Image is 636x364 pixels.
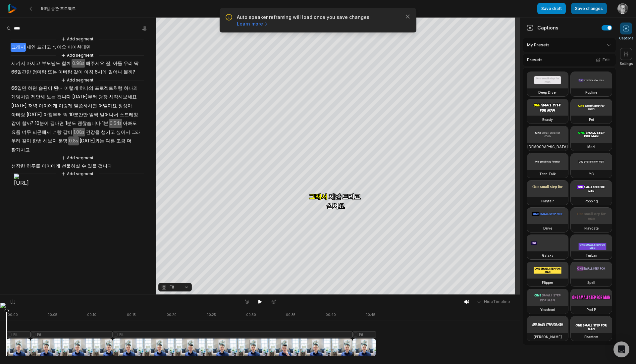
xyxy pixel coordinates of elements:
span: 한번 [32,136,42,145]
span: [DATE]와는 [79,136,105,145]
div: Captions [527,24,558,31]
span: 선물하실 [61,162,81,171]
span: 66일만 [11,84,27,93]
button: Edit [594,56,612,64]
span: 길다면 [49,119,65,128]
span: 10분간만 [69,110,88,119]
button: HideTimeline [474,297,512,307]
button: Add segment [60,77,95,84]
div: Open Intercom Messenger [613,341,629,357]
span: 건강을 [85,128,100,137]
span: 부모님도 [41,59,61,68]
span: 다른 [105,136,116,145]
span: 하나의 [123,84,138,93]
span: 당장 [98,92,108,101]
span: 딸, [105,59,112,68]
span: 너랑 [52,128,62,137]
span: 아들 [112,59,123,68]
span: 아침 [83,68,94,77]
button: Settings [620,48,633,66]
h3: Deep Diver [538,90,557,95]
span: 1분도 [65,119,77,128]
span: 함께 [61,59,72,68]
span: 아빠도 [122,119,137,128]
button: Fit [158,283,192,291]
span: 하나의 [79,84,94,93]
h3: Turban [586,253,597,258]
button: [URL] [14,174,29,187]
span: 6시에 [94,68,108,77]
h3: Spell [587,280,595,285]
span: 아이한테만 [67,43,91,52]
span: 하루를 [26,162,41,171]
span: 우리 [123,59,133,68]
span: 조금 [116,136,126,145]
span: 0.54s [109,119,122,128]
span: 피곤해서 [32,128,52,137]
span: 그래서 [11,43,26,52]
span: 아빠랑 [58,68,73,77]
span: 그래 [131,128,141,137]
div: My Presets [523,38,616,52]
span: [DATE] [11,101,27,110]
h3: Galaxy [542,253,554,258]
span: 보는 [46,92,56,101]
h3: YC [589,171,594,177]
span: 일어나서 [99,110,119,119]
span: 딱 [133,59,139,68]
span: [DATE]부터 [72,92,98,101]
span: 해주세요 [85,59,105,68]
p: Auto speaker reframing will load once you save changes. [237,14,399,27]
span: 분명 [58,136,68,145]
span: 프로젝트처럼 [94,84,123,93]
span: 싶어서 [116,128,131,137]
span: 할까? [21,119,34,128]
span: 1.08s [73,128,85,137]
span: 습관이 [38,84,53,93]
h3: Pod P [587,307,596,312]
span: Fit [170,284,174,290]
h3: Youshaei [540,307,555,312]
h3: Beasty [542,117,553,122]
h3: Playfair [541,198,554,204]
span: Settings [620,61,633,66]
span: 0.8s [68,136,79,145]
button: Captions [619,23,633,41]
h3: Playdate [584,226,599,231]
span: 이렇게 [64,84,79,93]
h3: Flipper [542,280,553,285]
button: Add segment [60,35,95,43]
span: 아이에게 [41,162,61,171]
span: 싶어요 [52,43,67,52]
span: 스트레칭 [119,110,139,119]
span: 일찍 [88,110,99,119]
div: Presets [523,54,616,66]
span: 드리고 [36,43,52,52]
span: 1분 [101,119,109,128]
h3: Popping [585,198,598,204]
h3: [DEMOGRAPHIC_DATA] [527,144,568,149]
h3: Mozi [587,144,595,149]
span: 또는 [47,68,58,77]
h3: Tech Talk [539,171,556,177]
span: 이렇게 [58,101,73,110]
span: 해보자 [42,136,58,145]
span: 정상아 [118,101,133,110]
span: [URL] [14,180,29,186]
span: 성장한 [11,162,26,171]
span: 우리 [11,136,21,145]
h3: Drive [543,226,552,231]
span: 아이에게 [38,101,58,110]
span: Captions [619,36,633,41]
span: 수 [81,162,87,171]
a: Learn more [237,21,269,27]
span: 시작해보세요 [108,92,137,101]
span: 같이 [73,68,83,77]
h3: Phantom [584,334,598,339]
span: 66일간만 [11,68,32,77]
button: Add segment [60,52,95,59]
span: 딱 [63,110,69,119]
span: 게임처럼 [11,92,30,101]
span: 제안해 [30,92,46,101]
button: Add segment [60,154,95,162]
